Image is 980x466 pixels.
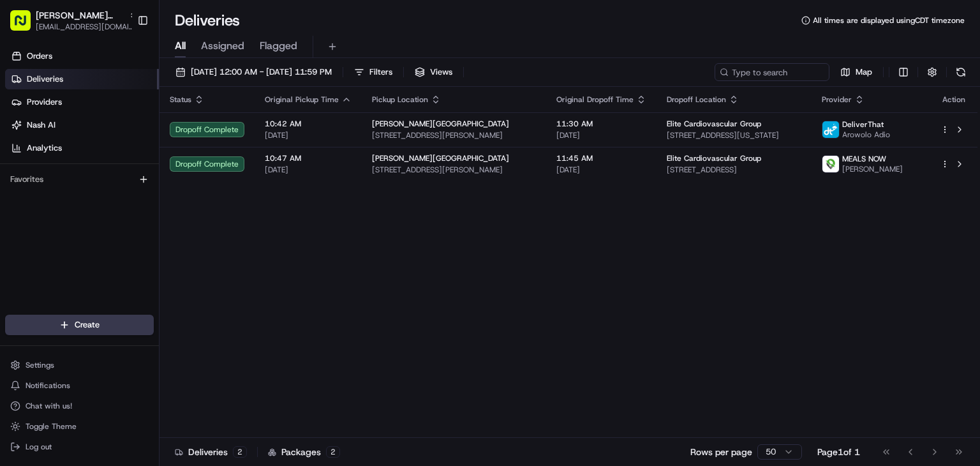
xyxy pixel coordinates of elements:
span: Notifications [26,380,70,391]
span: All [175,38,186,54]
div: Action [940,94,967,105]
button: Chat with us! [5,397,154,415]
span: Settings [26,360,54,370]
span: Pylon [127,70,154,80]
span: Views [430,66,452,78]
span: 10:47 AM [265,153,352,163]
a: Providers [5,92,159,112]
button: Create [5,315,154,335]
div: Page 1 of 1 [817,446,860,458]
input: Type to search [715,63,829,81]
button: Notifications [5,377,154,395]
span: 10:42 AM [265,119,352,129]
span: Filters [369,66,392,78]
button: Refresh [952,63,970,81]
a: Analytics [5,138,159,158]
span: Deliveries [27,73,63,85]
span: Create [75,319,100,331]
span: Arowolo Adio [842,130,890,140]
span: 11:45 AM [556,153,646,163]
span: Log out [26,442,52,452]
a: Nash AI [5,115,159,135]
span: [STREET_ADDRESS][PERSON_NAME] [372,165,536,175]
a: Powered byPylon [90,70,154,80]
button: [EMAIL_ADDRESS][DOMAIN_NAME] [36,22,138,32]
a: Orders [5,46,159,66]
span: Toggle Theme [26,421,77,432]
h1: Deliveries [175,10,240,31]
span: [DATE] [556,130,646,140]
button: Map [835,63,878,81]
div: 2 [233,446,247,458]
button: [DATE] 12:00 AM - [DATE] 11:59 PM [170,63,338,81]
button: Settings [5,356,154,374]
button: Toggle Theme [5,417,154,435]
p: Rows per page [690,446,752,458]
span: Original Pickup Time [265,94,339,105]
span: [PERSON_NAME] [842,164,903,174]
span: Analytics [27,142,62,154]
span: Map [856,66,872,78]
a: Deliveries [5,69,159,89]
span: Providers [27,96,62,108]
div: Deliveries [175,446,247,458]
span: Original Dropoff Time [556,94,634,105]
span: Elite Cardiovascular Group [667,153,761,163]
span: All times are displayed using CDT timezone [813,15,965,26]
span: DeliverThat [842,119,884,130]
span: Elite Cardiovascular Group [667,119,761,129]
button: Log out [5,438,154,456]
button: Views [409,63,458,81]
span: Chat with us! [26,401,72,411]
div: Packages [268,446,340,458]
button: [PERSON_NAME][GEOGRAPHIC_DATA] [36,9,124,22]
span: 11:30 AM [556,119,646,129]
span: [STREET_ADDRESS][PERSON_NAME] [372,130,536,140]
span: Provider [822,94,852,105]
span: [STREET_ADDRESS][US_STATE] [667,130,801,140]
span: MEALS NOW [842,154,886,164]
span: Assigned [201,38,244,54]
span: [DATE] [265,165,352,175]
span: [PERSON_NAME][GEOGRAPHIC_DATA] [372,119,509,129]
span: [DATE] [556,165,646,175]
span: Nash AI [27,119,56,131]
span: Dropoff Location [667,94,726,105]
span: [PERSON_NAME][GEOGRAPHIC_DATA] [372,153,509,163]
button: Filters [348,63,398,81]
span: Flagged [260,38,297,54]
span: [STREET_ADDRESS] [667,165,801,175]
button: [PERSON_NAME][GEOGRAPHIC_DATA][EMAIL_ADDRESS][DOMAIN_NAME] [5,5,132,36]
div: 2 [326,446,340,458]
img: profile_deliverthat_partner.png [822,121,839,138]
span: Status [170,94,191,105]
img: melas_now_logo.png [822,156,839,172]
div: Favorites [5,169,154,190]
span: [DATE] 12:00 AM - [DATE] 11:59 PM [191,66,332,78]
span: Orders [27,50,52,62]
span: [DATE] [265,130,352,140]
span: Pickup Location [372,94,428,105]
